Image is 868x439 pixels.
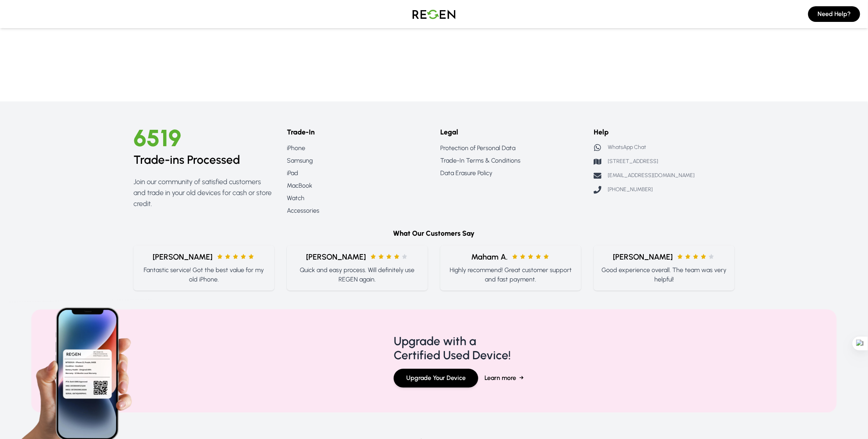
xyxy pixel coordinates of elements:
span: Maham A. [472,252,508,263]
h6: Legal [440,127,581,138]
a: Data Erasure Policy [440,169,581,178]
span: Learn more [484,374,516,383]
a: Watch [287,194,428,203]
a: Protection of Personal Data [440,144,581,153]
a: Trade-In Terms & Conditions [440,156,581,166]
p: Fantastic service! Got the best value for my old iPhone. [140,266,268,285]
button: Learn more→ [484,369,524,388]
button: Need Help? [808,6,860,22]
p: WhatsApp Chat [608,144,646,152]
img: Logo [407,3,461,25]
h4: Upgrade with a Certified Used Device! [394,335,511,363]
span: [PERSON_NAME] [306,252,366,263]
p: [PHONE_NUMBER] [608,186,653,194]
a: iPhone [287,144,428,153]
span: 6519 [133,124,181,152]
button: Upgrade Your Device [394,369,478,388]
a: Accessories [287,206,428,216]
span: [PERSON_NAME] [613,252,673,263]
a: iPad [287,169,428,178]
span: → [519,374,524,383]
p: Good experience overall. The team was very helpful! [600,266,728,285]
p: Quick and easy process. Will definitely use REGEN again. [293,266,421,285]
a: Samsung [287,156,428,166]
p: [EMAIL_ADDRESS][DOMAIN_NAME] [608,172,695,180]
p: Join our community of satisfied customers and trade in your old devices for cash or store credit. [133,177,274,210]
p: [STREET_ADDRESS] [608,158,658,166]
p: Highly recommend! Great customer support and fast payment. [447,266,575,285]
h6: Help [594,127,735,138]
a: MacBook [287,181,428,191]
h6: What Our Customers Say [133,228,735,239]
h2: Trade-ins Processed [133,153,274,167]
h6: Trade-In [287,127,428,138]
span: [PERSON_NAME] [153,252,213,263]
